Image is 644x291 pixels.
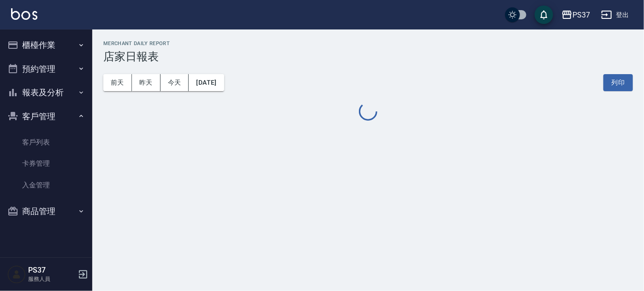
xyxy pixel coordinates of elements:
button: 昨天 [132,74,161,91]
button: [DATE] [189,74,224,91]
h3: 店家日報表 [103,50,633,63]
button: 登出 [597,6,633,23]
img: Person [7,265,26,284]
button: PS37 [558,6,594,24]
a: 客戶列表 [4,132,89,153]
button: 列印 [603,74,633,91]
a: 入金管理 [4,175,89,196]
h2: Merchant Daily Report [103,41,633,47]
p: 服務人員 [28,275,75,283]
img: Logo [11,8,37,20]
div: PS37 [572,9,590,21]
h5: PS37 [28,266,75,275]
button: 預約管理 [4,57,89,81]
button: 前天 [103,74,132,91]
button: 櫃檯作業 [4,33,89,57]
button: 客戶管理 [4,105,89,128]
button: save [535,6,553,24]
button: 商品管理 [4,199,89,223]
button: 今天 [161,74,189,91]
button: 報表及分析 [4,81,89,105]
a: 卡券管理 [4,153,89,174]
